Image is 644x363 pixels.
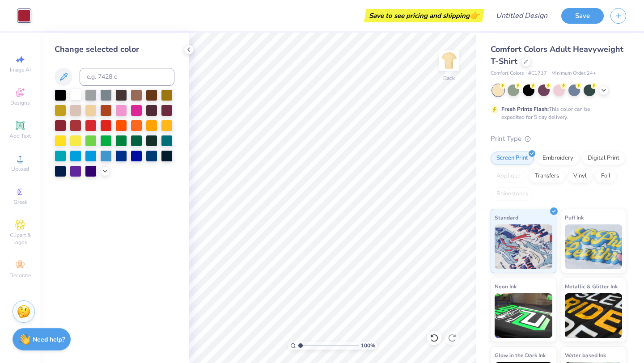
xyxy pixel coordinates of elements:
[491,169,526,183] div: Applique
[551,70,596,77] span: Minimum Order: 24 +
[33,335,65,344] strong: Need help?
[495,282,517,291] span: Neon Ink
[4,232,36,246] span: Clipart & logos
[491,44,623,67] span: Comfort Colors Adult Heavyweight T-Shirt
[55,43,174,55] div: Change selected color
[361,342,375,350] span: 100 %
[495,213,518,222] span: Standard
[9,132,31,139] span: Add Text
[595,169,616,183] div: Foil
[10,66,31,73] span: Image AI
[13,198,27,206] span: Greek
[470,10,479,21] span: 👉
[565,213,584,222] span: Puff Ink
[582,152,625,165] div: Digital Print
[491,187,534,201] div: Rhinestones
[440,52,458,70] img: Back
[80,68,174,86] input: e.g. 7428 c
[565,293,623,338] img: Metallic & Glitter Ink
[489,7,555,25] input: Untitled Design
[495,350,546,360] span: Glow in the Dark Ink
[495,224,552,269] img: Standard
[491,152,534,165] div: Screen Print
[501,105,611,121] div: This color can be expedited for 5 day delivery.
[565,282,618,291] span: Metallic & Glitter Ink
[561,8,604,24] button: Save
[11,165,29,173] span: Upload
[443,74,455,82] div: Back
[491,134,626,144] div: Print Type
[529,169,565,183] div: Transfers
[537,152,579,165] div: Embroidery
[565,350,606,360] span: Water based Ink
[528,70,547,77] span: # C1717
[501,106,549,113] strong: Fresh Prints Flash:
[10,99,30,106] span: Designs
[9,272,31,279] span: Decorate
[491,70,524,77] span: Comfort Colors
[495,293,552,338] img: Neon Ink
[565,224,623,269] img: Puff Ink
[366,9,482,22] div: Save to see pricing and shipping
[568,169,593,183] div: Vinyl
